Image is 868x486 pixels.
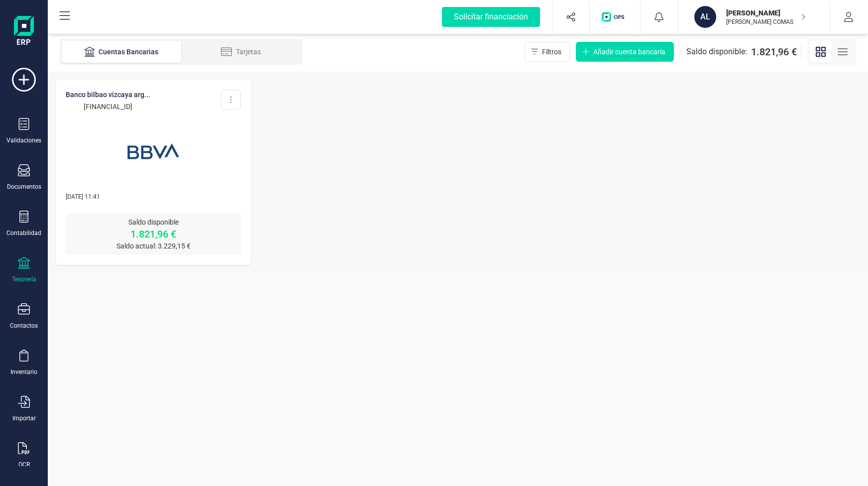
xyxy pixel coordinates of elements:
span: Filtros [542,47,561,57]
p: Saldo disponible [66,217,241,227]
p: [FINANCIAL_ID] [66,102,150,112]
p: BANCO BILBAO VIZCAYA ARG... [66,90,150,100]
div: OCR [18,461,30,469]
button: Solicitar financiación [430,1,552,33]
div: Tarjetas [201,47,281,57]
div: AL [694,6,716,28]
button: AL[PERSON_NAME][PERSON_NAME] COMAS [690,1,818,33]
span: 1.821,96 € [751,45,797,59]
div: Validaciones [6,136,41,144]
span: [DATE] 11:41 [66,193,100,200]
div: Inventario [10,368,37,376]
p: [PERSON_NAME] COMAS [726,18,806,26]
div: Documentos [7,183,41,191]
div: Contactos [10,322,38,330]
img: Logo Finanedi [14,16,34,48]
img: Logo de OPS [602,12,628,22]
div: Contabilidad [6,229,41,237]
button: Añadir cuenta bancaria [576,42,674,62]
div: Solicitar financiación [442,7,540,27]
span: Saldo disponible: [686,46,747,58]
div: Cuentas Bancarias [82,47,161,57]
p: Saldo actual: 3.229,15 € [66,241,241,251]
div: Tesorería [12,275,36,283]
div: Importar [12,414,36,422]
button: Logo de OPS [596,1,634,33]
p: 1.821,96 € [66,227,241,241]
button: Filtros [525,42,570,62]
span: Añadir cuenta bancaria [593,47,665,57]
p: [PERSON_NAME] [726,8,806,18]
